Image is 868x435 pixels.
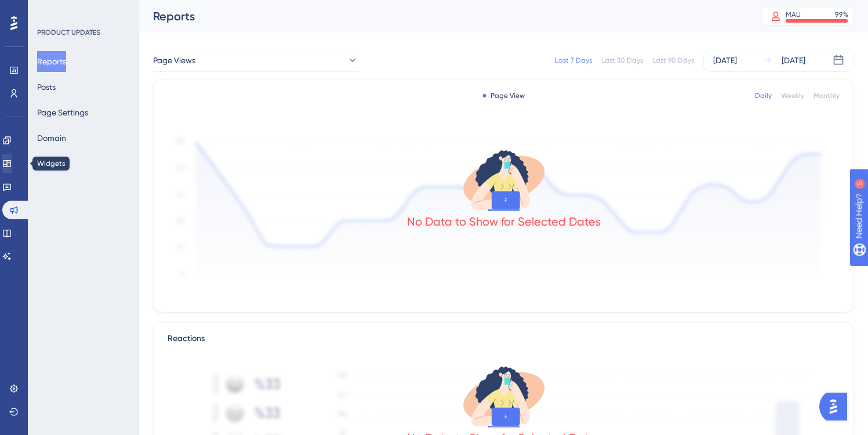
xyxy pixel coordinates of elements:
div: [DATE] [782,53,805,67]
button: Page Views [153,49,358,72]
div: 99 % [835,10,848,19]
button: Domain [37,128,66,148]
div: Page View [482,91,525,100]
button: Access [37,153,63,174]
div: [DATE] [713,53,737,67]
span: Need Help? [27,3,72,17]
span: Page Views [153,53,195,67]
div: Reports [153,8,732,24]
div: Weekly [781,91,804,100]
button: Page Settings [37,102,88,123]
div: Daily [755,91,772,100]
div: Last 7 Days [555,56,592,65]
iframe: UserGuiding AI Assistant Launcher [819,389,854,424]
button: Posts [37,77,56,97]
div: Monthly [813,91,840,100]
div: 5 [81,6,84,15]
div: No Data to Show for Selected Dates [407,213,601,230]
div: PRODUCT UPDATES [37,28,100,37]
div: MAU [786,10,801,19]
div: Last 90 Days [652,56,694,65]
div: Reactions [168,332,840,346]
button: Reports [37,51,66,72]
div: Last 30 Days [601,56,643,65]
